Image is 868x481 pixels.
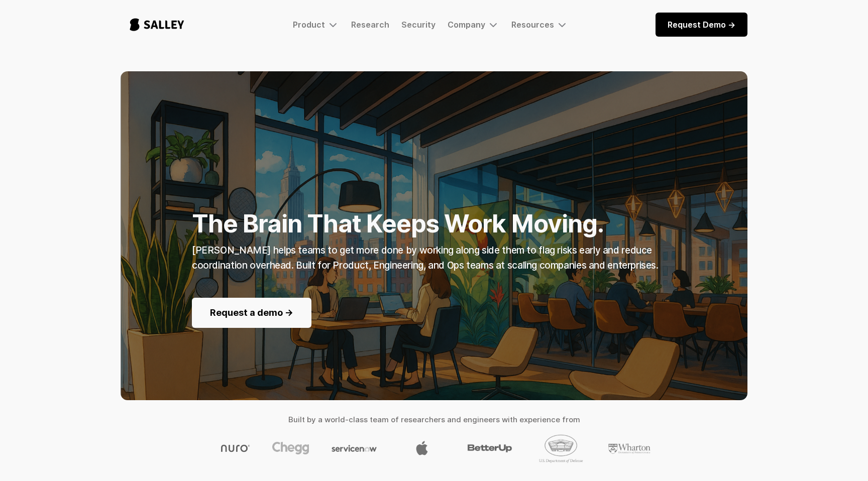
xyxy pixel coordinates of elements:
[401,20,436,30] a: Security
[192,298,311,328] a: Request a demo ->
[656,13,747,37] a: Request Demo ->
[192,245,659,271] strong: [PERSON_NAME] helps teams to get more done by working along side them to flag risks early and red...
[351,20,389,30] a: Research
[121,412,747,427] h4: Built by a world-class team of researchers and engineers with experience from
[121,8,193,41] a: home
[448,19,499,31] div: Company
[293,19,339,31] div: Product
[511,19,568,31] div: Resources
[511,20,554,30] div: Resources
[293,20,325,30] div: Product
[192,209,604,238] strong: The Brain That Keeps Work Moving.
[448,20,485,30] div: Company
